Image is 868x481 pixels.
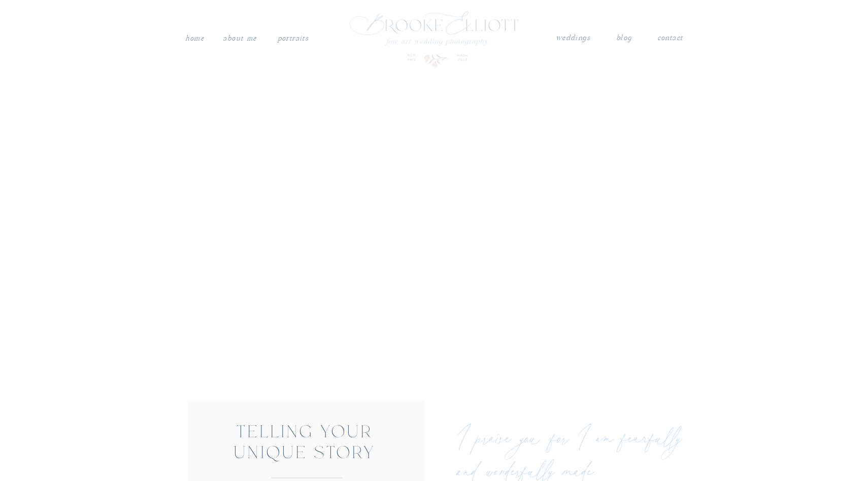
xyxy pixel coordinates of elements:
a: contact [657,31,683,42]
a: PORTRAITS [276,32,310,42]
a: weddings [555,31,591,45]
h2: telling your unique story [226,423,384,465]
a: Home [185,32,205,45]
a: blog [616,31,631,45]
a: About me [222,32,258,45]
